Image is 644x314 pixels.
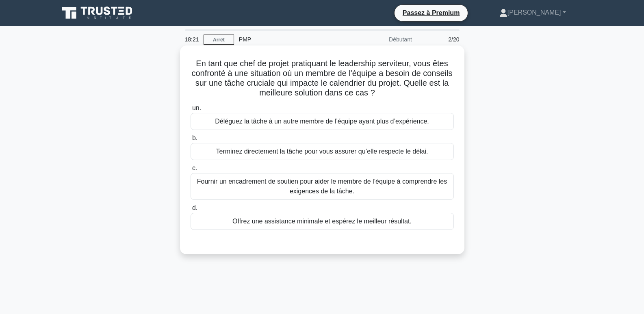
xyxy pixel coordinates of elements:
[204,35,234,45] a: Arrêt
[448,36,459,43] font: 2/20
[507,9,561,16] font: [PERSON_NAME]
[239,36,251,43] font: PMP
[192,165,197,171] font: c.
[480,4,585,21] a: [PERSON_NAME]
[197,178,447,195] font: Fournir un encadrement de soutien pour aider le membre de l’équipe à comprendre les exigences de ...
[232,218,412,225] font: Offrez une assistance minimale et espérez le meilleur résultat.
[403,9,460,16] font: Passez à Premium
[216,148,428,155] font: Terminez directement la tâche pour vous assurer qu’elle respecte le délai.
[192,104,201,111] font: un.
[192,204,197,211] font: d.
[191,59,452,97] font: En tant que chef de projet pratiquant le leadership serviteur, vous êtes confronté à une situatio...
[389,36,412,43] font: Débutant
[185,36,199,43] font: 18:21
[215,118,429,125] font: Déléguez la tâche à un autre membre de l’équipe ayant plus d’expérience.
[192,134,197,141] font: b.
[398,8,465,18] a: Passez à Premium
[213,37,225,43] font: Arrêt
